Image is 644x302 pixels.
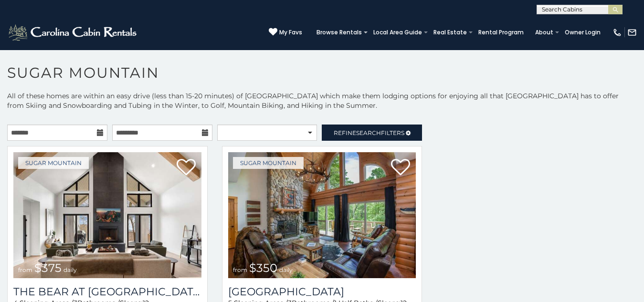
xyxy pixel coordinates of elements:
[530,26,558,39] a: About
[369,26,427,39] a: Local Area Guide
[334,129,404,136] span: Refine Filters
[228,285,416,298] a: [GEOGRAPHIC_DATA]
[13,285,201,298] a: The Bear At [GEOGRAPHIC_DATA]
[391,158,410,178] a: Add to favorites
[13,152,201,278] img: 1714387646_thumbnail.jpeg
[249,261,277,275] span: $350
[228,285,416,298] h3: Grouse Moor Lodge
[233,266,247,273] span: from
[279,28,302,37] span: My Favs
[13,152,201,278] a: from $375 daily
[429,26,472,39] a: Real Estate
[627,28,637,37] img: mail-regular-white.png
[312,26,367,39] a: Browse Rentals
[279,266,293,273] span: daily
[18,157,89,169] a: Sugar Mountain
[612,28,622,37] img: phone-regular-white.png
[7,23,139,42] img: White-1-2.png
[269,28,302,37] a: My Favs
[560,26,605,39] a: Owner Login
[228,152,416,278] img: 1714398141_thumbnail.jpeg
[177,158,196,178] a: Add to favorites
[63,266,77,273] span: daily
[228,152,416,278] a: from $350 daily
[474,26,528,39] a: Rental Program
[322,125,422,141] a: RefineSearchFilters
[13,285,201,298] h3: The Bear At Sugar Mountain
[233,157,304,169] a: Sugar Mountain
[34,261,62,275] span: $375
[356,129,381,136] span: Search
[18,266,32,273] span: from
